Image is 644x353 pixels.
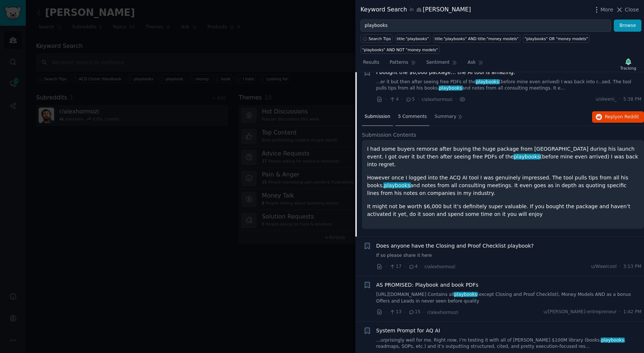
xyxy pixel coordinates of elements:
span: · [385,95,387,103]
span: · [423,308,425,316]
span: 5 Comments [398,113,427,120]
input: Try a keyword related to your business [360,20,611,32]
a: "playbooks" AND NOT "money models" [360,45,440,54]
span: · [404,263,406,270]
span: Search Tips [369,36,391,41]
span: u/skeeni_ [595,96,616,103]
span: 5 [405,96,415,103]
button: Tracking [617,56,639,72]
a: System Prompt for AQ AI [376,327,440,335]
span: r/alexhormozi [425,264,455,269]
span: in [409,7,414,13]
div: Keyword Search [PERSON_NAME] [360,5,471,14]
span: 13 [389,309,401,315]
span: 5:38 PM [623,96,641,103]
span: playbooks [439,85,463,91]
span: · [418,95,419,103]
span: · [619,309,621,315]
span: 17 [389,263,401,270]
span: u/Wawicool [591,263,616,270]
a: Patterns [387,57,418,72]
span: 3:13 PM [623,263,641,270]
span: Summary [434,113,456,120]
span: More [601,6,613,14]
div: title:"playbooks" [397,36,429,41]
a: ...urprisingly well for me. Right now, I’m testing it with all of [PERSON_NAME] $100M library (bo... [376,337,642,350]
a: Does anyone have the Closing and Proof Checklist playbook? [376,242,534,250]
span: · [619,263,621,270]
a: Ask [465,57,486,72]
span: · [385,263,387,270]
span: Submission [365,113,390,120]
button: Browse [614,20,641,32]
span: playbooks [601,338,625,343]
p: However once I logged into the ACQ AI tool I was genuinely impressed. The tool pulls tips from al... [367,174,639,197]
span: Submission Contents [362,131,416,139]
span: 1:42 PM [623,309,641,315]
span: · [404,308,406,316]
div: Tracking [620,66,636,71]
a: "playbooks" OR "money models" [523,34,590,43]
span: · [420,263,422,270]
span: Close [625,6,639,14]
button: Replyon Reddit [592,111,644,123]
div: "playbooks" OR "money models" [525,36,588,41]
span: · [619,96,621,103]
span: · [455,95,457,103]
span: 4 [408,263,418,270]
button: Search Tips [360,34,393,43]
button: More [593,6,613,14]
a: title:"playbooks" [395,34,430,43]
a: title:"playbooks" AND title:"money models" [433,34,520,43]
span: · [385,308,387,316]
a: I bought the $6,000 package… the AI tool is amazing. [376,69,515,76]
button: Close [616,6,639,14]
a: Results [360,57,382,72]
div: "playbooks" AND NOT "money models" [362,47,438,52]
span: playbooks [513,154,541,160]
p: It might not be worth $6,000 but it’s definitely super valuable. If you bought the package and ha... [367,203,639,218]
span: Sentiment [426,59,450,66]
span: playbooks [454,292,478,297]
p: I had some buyers remorse after buying the huge package from [GEOGRAPHIC_DATA] during his launch ... [367,145,639,168]
span: 15 [408,309,420,315]
span: on Reddit [617,114,639,119]
a: [URL][DOMAIN_NAME] Contains allplaybooks(except Closing and Proof Checklist), Money Models AND as... [376,291,642,304]
span: playbooks [383,182,411,188]
a: Sentiment [424,57,460,72]
a: AS PROMISED: Playbook and book PDFs [376,281,479,289]
a: If so please share it here [376,252,642,259]
span: Ask [468,59,476,66]
span: Reply [605,114,639,120]
span: u/[PERSON_NAME]-entrepreneur [543,309,617,315]
span: r/alexhormozi [422,97,453,102]
span: playbooks [475,79,500,84]
div: title:"playbooks" AND title:"money models" [435,36,519,41]
span: · [401,95,403,103]
span: r/alexhormozi [427,310,458,315]
span: Results [363,59,379,66]
a: ...er it but then after seeing free PDFs of theplaybooks(before mine even arrived) I was back int... [376,79,642,92]
span: Patterns [390,59,408,66]
span: 4 [389,96,398,103]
